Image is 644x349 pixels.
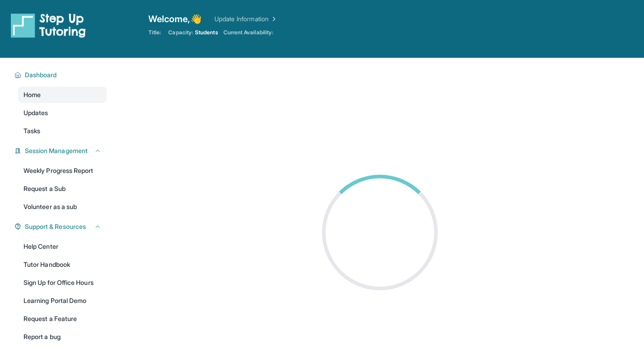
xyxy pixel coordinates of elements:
[269,14,278,23] img: Chevron Right
[18,293,107,309] a: Learning Portal Demo
[18,329,107,345] a: Report a bug
[21,222,101,231] button: Support & Resources
[24,108,48,117] span: Updates
[18,87,107,103] a: Home
[195,29,218,36] span: Students
[223,29,273,36] span: Current Availability:
[18,123,107,139] a: Tasks
[21,70,101,79] button: Dashboard
[18,199,107,215] a: Volunteer as a sub
[11,13,86,38] img: logo
[24,90,41,99] span: Home
[148,13,202,25] span: Welcome, 👋
[24,126,40,135] span: Tasks
[18,238,107,255] a: Help Center
[25,222,86,231] span: Support & Resources
[18,275,107,291] a: Sign Up for Office Hours
[18,311,107,327] a: Request a Feature
[18,105,107,121] a: Updates
[214,14,278,23] a: Update Information
[25,70,57,79] span: Dashboard
[18,181,107,197] a: Request a Sub
[25,146,88,155] span: Session Management
[21,146,101,155] button: Session Management
[18,163,107,179] a: Weekly Progress Report
[18,256,107,273] a: Tutor Handbook
[168,29,193,36] span: Capacity:
[148,29,161,36] span: Title:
